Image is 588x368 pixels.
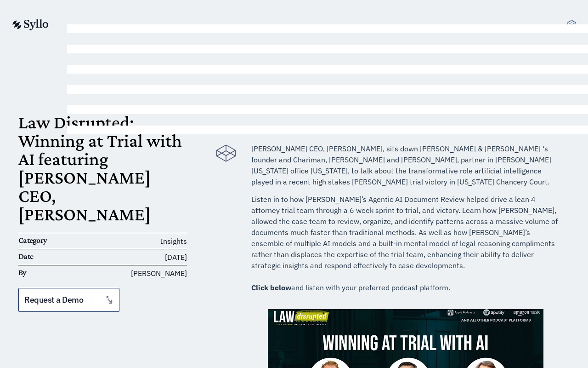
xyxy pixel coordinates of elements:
[251,283,291,292] b: Click below
[24,296,83,304] span: Request a Demo
[18,113,187,224] h1: Law Disrupted: Winning at Trial with AI featuring [PERSON_NAME] CEO, [PERSON_NAME]
[131,268,187,279] span: [PERSON_NAME]
[11,19,49,30] img: syllo
[18,288,119,312] a: Request a Demo
[18,252,74,262] h6: Date
[251,143,560,187] p: [PERSON_NAME] CEO, [PERSON_NAME], sits down [PERSON_NAME] & [PERSON_NAME] ‘s founder and Chariman...
[165,253,187,262] time: [DATE]
[160,236,187,246] span: Insights
[18,236,74,246] h6: Category
[18,268,74,278] h6: By
[251,194,560,293] p: Listen in to how [PERSON_NAME]’s Agentic AI Document Review helped drive a lean 4 attorney trial ...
